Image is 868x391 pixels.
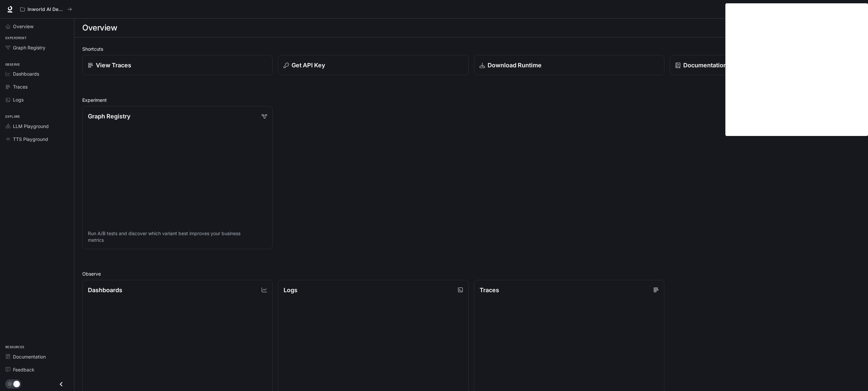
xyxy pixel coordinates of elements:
[480,286,499,294] p: Traces
[3,133,71,145] a: TTS Playground
[28,7,65,12] p: Inworld AI Demos
[804,3,844,16] a: Documentation
[88,286,122,294] p: Dashboards
[292,61,325,70] p: Get API Key
[13,366,34,373] span: Feedback
[3,120,71,132] a: LLM Playground
[13,96,24,103] span: Logs
[88,230,267,243] p: Run A/B tests and discover which variant best improves your business metrics
[488,61,542,70] p: Download Runtime
[284,286,298,294] p: Logs
[13,70,39,77] span: Dashboards
[278,55,468,75] button: Get API Key
[96,61,131,70] p: View Traces
[13,380,20,387] span: Dark mode toggle
[82,45,860,52] h2: Shortcuts
[13,83,28,90] span: Traces
[670,55,860,75] a: Documentation
[82,106,273,249] a: Graph RegistryRun A/B tests and discover which variant best improves your business metrics
[17,3,75,16] button: All workspaces
[13,23,33,30] span: Overview
[474,55,664,75] a: Download Runtime
[3,81,71,93] a: Traces
[13,353,46,360] span: Documentation
[3,42,71,53] a: Graph Registry
[82,97,860,103] h2: Experiment
[683,61,727,70] p: Documentation
[3,94,71,105] a: Logs
[13,136,48,143] span: TTS Playground
[3,21,71,32] a: Overview
[3,351,71,362] a: Documentation
[13,123,49,130] span: LLM Playground
[3,68,71,80] a: Dashboards
[82,21,117,34] h1: Overview
[54,377,69,391] button: Close drawer
[82,270,860,277] h2: Observe
[88,112,130,121] p: Graph Registry
[82,55,273,75] a: View Traces
[13,44,45,51] span: Graph Registry
[3,364,71,375] a: Feedback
